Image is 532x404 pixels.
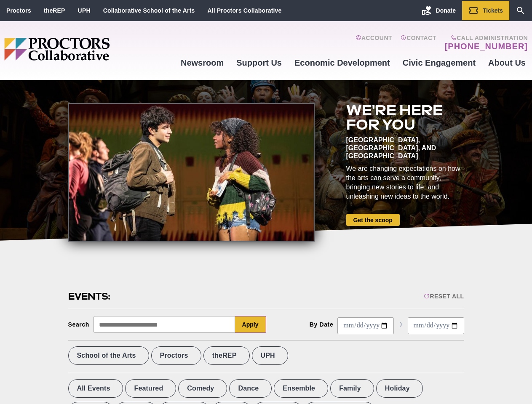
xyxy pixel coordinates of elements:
label: Proctors [151,346,201,365]
label: Family [330,379,374,398]
a: All Proctors Collaborative [207,7,281,14]
div: Search [68,321,90,328]
a: Donate [415,1,462,20]
a: Contact [401,35,436,51]
a: Tickets [462,1,509,20]
a: Newsroom [174,51,230,74]
label: theREP [203,346,250,365]
label: Holiday [376,379,423,398]
label: School of the Arts [68,346,149,365]
a: Civic Engagement [396,51,482,74]
a: theREP [44,7,65,14]
label: Featured [125,379,176,398]
label: UPH [252,346,288,365]
div: We are changing expectations on how the arts can serve a community, bringing new stories to life,... [346,164,464,201]
span: Call Administration [442,35,528,41]
img: Proctors logo [4,38,174,61]
label: Ensemble [274,379,328,398]
a: About Us [482,51,532,74]
div: [GEOGRAPHIC_DATA], [GEOGRAPHIC_DATA], and [GEOGRAPHIC_DATA] [346,136,464,160]
a: Support Us [230,51,288,74]
span: Donate [436,7,456,14]
div: Reset All [424,293,464,300]
label: Dance [229,379,272,398]
a: Account [356,35,392,51]
h2: We're here for you [346,103,464,132]
label: Comedy [178,379,227,398]
a: Economic Development [288,51,396,74]
a: [PHONE_NUMBER] [445,41,528,51]
a: Search [509,1,532,20]
span: Tickets [483,7,503,14]
a: Get the scoop [346,214,400,226]
div: By Date [310,321,334,328]
button: Apply [235,316,266,333]
a: UPH [78,7,91,14]
label: All Events [68,379,123,398]
a: Proctors [6,7,31,14]
a: Collaborative School of the Arts [103,7,195,14]
h2: Events: [68,290,112,303]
